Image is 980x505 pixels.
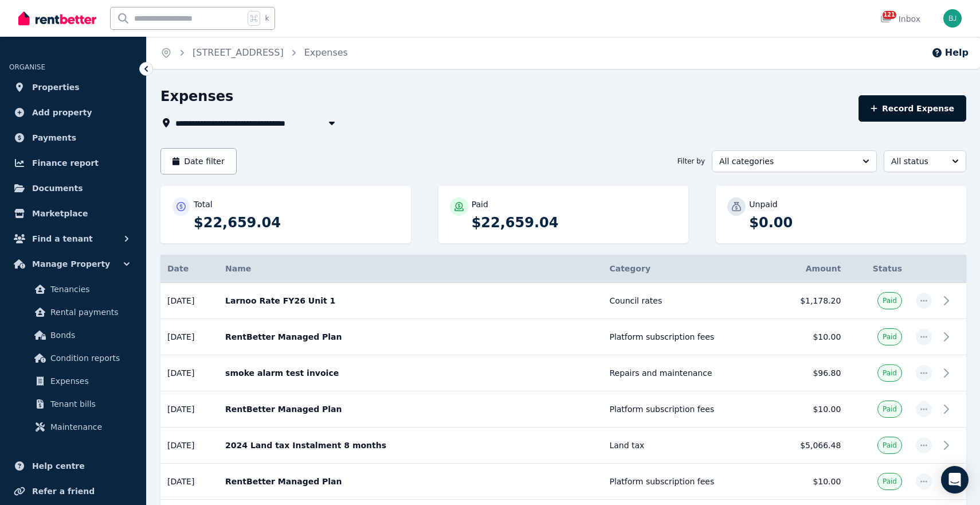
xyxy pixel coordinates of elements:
[14,347,132,370] a: Condition reports
[9,177,137,200] a: Documents
[32,484,95,498] span: Refer a friend
[160,355,218,391] td: [DATE]
[749,213,955,232] p: $0.00
[883,405,897,414] span: Paid
[770,319,848,355] td: $10.00
[472,213,677,232] p: $22,659.04
[193,47,284,58] a: [STREET_ADDRESS]
[602,255,770,283] th: Category
[50,397,128,411] span: Tenant bills
[770,255,848,283] th: Amount
[770,355,848,391] td: $96.80
[32,459,85,473] span: Help centre
[160,464,218,500] td: [DATE]
[32,207,88,220] span: Marketplace
[50,374,128,388] span: Expenses
[218,255,602,283] th: Name
[848,255,909,283] th: Status
[225,403,595,415] p: RentBetter Managed Plan
[749,199,777,210] p: Unpaid
[891,156,943,167] span: All status
[883,332,897,341] span: Paid
[770,283,848,319] td: $1,178.20
[719,156,853,167] span: All categories
[9,252,137,275] button: Manage Property
[602,319,770,355] td: Platform subscription fees
[14,301,132,324] a: Rental payments
[160,255,218,283] th: Date
[602,464,770,500] td: Platform subscription fees
[9,63,45,71] span: ORGANISE
[32,80,80,94] span: Properties
[50,305,128,319] span: Rental payments
[225,331,595,343] p: RentBetter Managed Plan
[770,391,848,428] td: $10.00
[147,37,362,69] nav: Breadcrumb
[883,11,896,19] span: 121
[883,296,897,305] span: Paid
[32,232,93,246] span: Find a tenant
[160,391,218,428] td: [DATE]
[32,106,92,119] span: Add property
[602,283,770,319] td: Council rates
[225,476,595,487] p: RentBetter Managed Plan
[14,393,132,415] a: Tenant bills
[225,440,595,451] p: 2024 Land tax Instalment 8 months
[602,355,770,391] td: Repairs and maintenance
[677,157,705,166] span: Filter by
[50,328,128,342] span: Bonds
[9,480,137,503] a: Refer a friend
[883,368,897,378] span: Paid
[712,150,877,172] button: All categories
[50,351,128,365] span: Condition reports
[14,370,132,393] a: Expenses
[160,283,218,319] td: [DATE]
[18,10,96,27] img: RentBetter
[602,428,770,464] td: Land tax
[770,464,848,500] td: $10.00
[14,415,132,438] a: Maintenance
[472,199,488,210] p: Paid
[160,319,218,355] td: [DATE]
[32,131,76,145] span: Payments
[50,420,128,434] span: Maintenance
[160,148,237,174] button: Date filter
[883,477,897,486] span: Paid
[194,199,213,210] p: Total
[160,87,233,106] h1: Expenses
[9,126,137,149] a: Payments
[50,282,128,296] span: Tenancies
[194,213,399,232] p: $22,659.04
[859,95,966,122] button: Record Expense
[9,454,137,477] a: Help centre
[14,278,132,301] a: Tenancies
[884,150,966,172] button: All status
[160,428,218,464] td: [DATE]
[32,181,83,195] span: Documents
[265,14,269,23] span: k
[770,428,848,464] td: $5,066.48
[602,391,770,428] td: Platform subscription fees
[931,46,969,60] button: Help
[943,9,962,28] img: Bom Jin
[304,47,348,58] a: Expenses
[9,101,137,124] a: Add property
[9,76,137,99] a: Properties
[32,156,99,170] span: Finance report
[225,295,595,306] p: Larnoo Rate FY26 Unit 1
[9,227,137,250] button: Find a tenant
[880,13,920,25] div: Inbox
[883,441,897,450] span: Paid
[941,466,969,494] div: Open Intercom Messenger
[9,151,137,174] a: Finance report
[225,367,595,379] p: smoke alarm test invoice
[9,202,137,225] a: Marketplace
[14,324,132,347] a: Bonds
[32,257,110,271] span: Manage Property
